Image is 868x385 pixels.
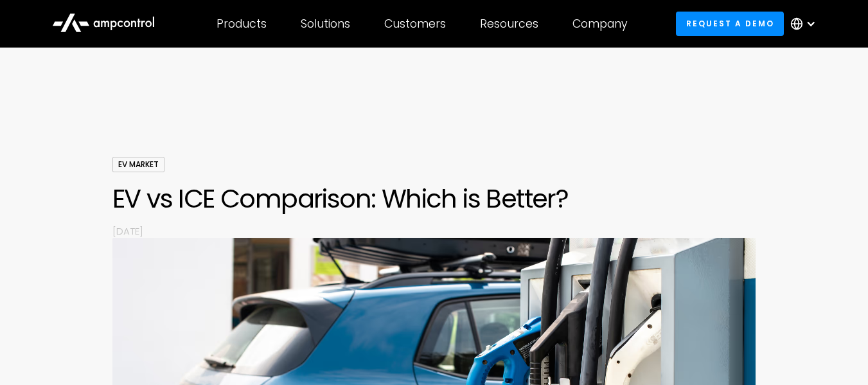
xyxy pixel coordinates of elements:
[112,224,756,238] p: [DATE]
[480,17,538,31] div: Resources
[112,183,756,214] h1: EV vs ICE Comparison: Which is Better?
[301,17,350,31] div: Solutions
[676,12,784,35] a: Request a demo
[572,17,628,31] div: Company
[384,17,446,31] div: Customers
[217,17,267,31] div: Products
[112,157,164,172] div: EV Market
